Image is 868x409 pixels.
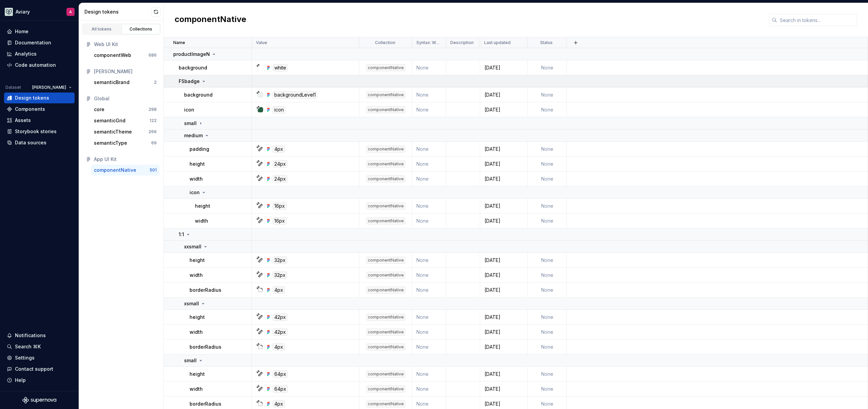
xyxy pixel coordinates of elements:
[375,40,395,45] p: Collection
[15,366,53,372] div: Contact support
[149,107,157,112] div: 298
[412,102,446,117] td: None
[15,354,35,361] div: Settings
[412,268,446,283] td: None
[4,330,75,341] button: Notifications
[91,50,159,61] button: componentWeb686
[480,91,527,98] div: [DATE]
[273,370,288,378] div: 64px
[4,364,75,374] button: Contact support
[184,132,203,139] p: medium
[412,213,446,228] td: None
[184,91,213,98] p: background
[15,343,41,350] div: Search ⌘K
[184,120,197,127] p: small
[94,156,157,163] div: App UI Kit
[273,64,288,71] div: white
[528,142,567,157] td: None
[15,128,57,135] div: Storybook stories
[91,77,159,88] button: semanticBrand2
[4,341,75,352] button: Search ⌘K
[91,138,159,148] button: semanticType69
[367,344,405,350] div: componentNative
[367,329,405,335] div: componentNative
[15,28,28,35] div: Home
[528,382,567,396] td: None
[1,4,77,19] button: AviaryA
[480,287,527,293] div: [DATE]
[94,167,136,173] div: componentNative
[190,314,205,321] p: height
[273,160,288,168] div: 24px
[154,80,157,85] div: 2
[367,287,405,293] div: componentNative
[190,344,221,350] p: borderRadius
[412,367,446,382] td: None
[4,48,75,59] a: Analytics
[273,217,287,225] div: 16px
[179,78,200,85] p: FSbadge
[91,126,159,137] a: semanticTheme266
[540,40,553,45] p: Status
[480,272,527,279] div: [DATE]
[367,218,405,224] div: componentNative
[528,268,567,283] td: None
[777,14,857,26] input: Search in tokens...
[273,328,288,336] div: 42px
[184,243,201,250] p: xxsmall
[273,385,288,393] div: 64px
[4,126,75,137] a: Storybook stories
[15,332,46,339] div: Notifications
[15,39,51,46] div: Documentation
[15,50,37,57] div: Analytics
[480,146,527,152] div: [DATE]
[480,344,527,350] div: [DATE]
[528,310,567,325] td: None
[15,62,56,68] div: Code automation
[4,115,75,126] a: Assets
[367,314,405,321] div: componentNative
[149,129,157,135] div: 266
[480,106,527,113] div: [DATE]
[16,8,30,15] div: Aviary
[15,117,31,124] div: Assets
[273,175,288,183] div: 24px
[480,161,527,167] div: [DATE]
[480,329,527,335] div: [DATE]
[190,272,203,279] p: width
[190,189,200,196] p: icon
[273,91,317,99] div: backgroundLevel1
[184,300,199,307] p: xsmall
[528,340,567,354] td: None
[190,161,205,167] p: height
[22,397,56,404] svg: Supernova Logo
[528,171,567,186] td: None
[190,146,209,152] p: padding
[150,118,157,123] div: 122
[412,325,446,340] td: None
[190,176,203,182] p: width
[190,386,203,392] p: width
[190,257,205,264] p: height
[4,104,75,115] a: Components
[190,401,221,407] p: borderRadius
[273,271,287,279] div: 32px
[91,104,159,115] button: core298
[273,106,285,114] div: icon
[528,60,567,75] td: None
[367,401,405,407] div: componentNative
[179,64,207,71] p: background
[85,26,119,32] div: All tokens
[412,87,446,102] td: None
[367,386,405,392] div: componentNative
[412,382,446,396] td: None
[367,146,405,152] div: componentNative
[91,165,159,176] button: componentNative501
[94,117,125,124] div: semanticGrid
[4,375,75,386] button: Help
[179,231,184,238] p: 1:1
[4,60,75,70] a: Code automation
[480,314,527,321] div: [DATE]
